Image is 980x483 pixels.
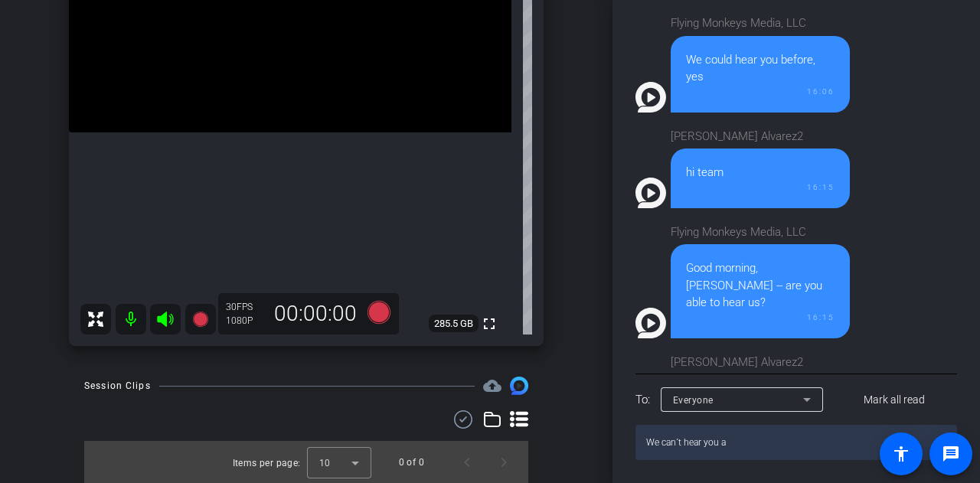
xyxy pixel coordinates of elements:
[864,392,925,408] span: Mark all read
[686,259,835,312] div: Good morning, [PERSON_NAME] -- are you able to hear us?
[671,15,850,32] div: Flying Monkeys Media, LLC
[485,444,522,481] button: Next page
[483,377,501,395] mat-icon: cloud_upload
[942,445,960,463] mat-icon: message
[671,354,850,371] div: [PERSON_NAME] Alvarez2
[429,315,479,333] span: 285.5 GB
[686,181,835,193] div: 16:15
[84,378,151,393] div: Session Clips
[686,164,835,181] div: hi team
[264,301,367,327] div: 00:00:00
[635,82,666,113] img: Profile
[832,386,958,413] button: Mark all read
[226,315,264,327] div: 1080P
[399,455,424,470] div: 0 of 0
[686,312,835,323] div: 16:15
[226,301,264,313] div: 30
[635,178,666,208] img: Profile
[671,128,850,145] div: [PERSON_NAME] Alvarez2
[635,391,650,409] div: To:
[237,302,253,312] span: FPS
[686,86,835,97] div: 16:06
[483,377,501,395] span: Destinations for your clips
[480,315,498,333] mat-icon: fullscreen
[892,445,910,463] mat-icon: accessibility
[233,455,301,471] div: Items per page:
[686,51,835,86] div: We could hear you before, yes
[510,377,528,395] img: Session clips
[635,308,666,338] img: Profile
[673,395,714,406] span: Everyone
[449,444,485,481] button: Previous page
[671,224,850,241] div: Flying Monkeys Media, LLC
